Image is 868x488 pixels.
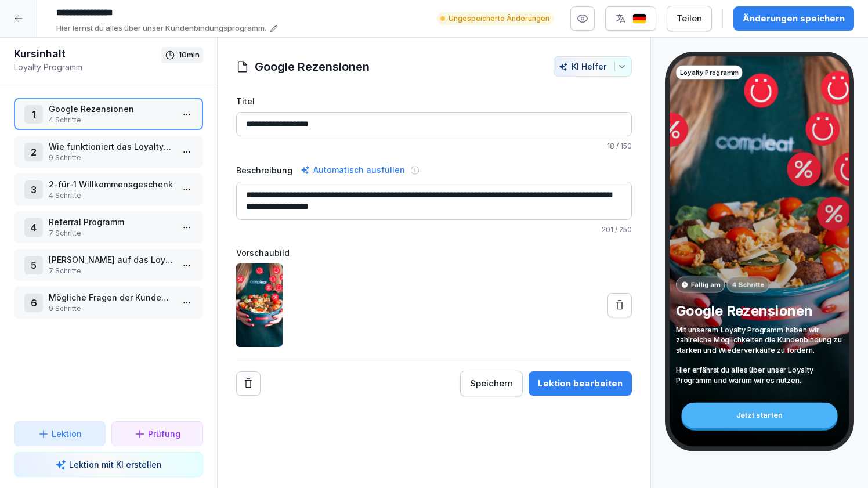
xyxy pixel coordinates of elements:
[14,47,161,61] h1: Kursinhalt
[236,263,283,347] img: vwogletymm4l76hju1pas3lc.png
[676,302,843,319] p: Google Rezensionen
[732,280,764,290] p: 4 Schritte
[667,6,712,31] button: Teilen
[449,13,549,24] p: Ungespeicherte Änderungen
[14,287,203,319] div: 6Mögliche Fragen der Kunden & Antworten9 Schritte
[236,95,632,107] label: Titel
[529,371,632,396] button: Lektion bearbeiten
[460,371,523,396] button: Speichern
[148,428,180,440] p: Prüfung
[236,225,632,235] p: / 250
[24,218,43,237] div: 4
[49,291,173,303] p: Mögliche Fragen der Kunden & Antworten
[69,458,162,471] p: Lektion mit KI erstellen
[14,136,203,168] div: 2Wie funktioniert das Loyalty Programm?9 Schritte
[24,143,43,161] div: 2
[49,178,173,190] p: 2-für-1 Willkommensgeschenk
[236,371,261,396] button: Remove
[554,56,632,77] button: KI Helfer
[49,153,173,163] p: 9 Schritte
[743,12,845,25] div: Änderungen speichern
[24,294,43,312] div: 6
[680,68,738,78] p: Loyalty Programm
[236,141,632,151] p: / 150
[49,266,173,276] p: 7 Schritte
[49,228,173,238] p: 7 Schritte
[24,180,43,199] div: 3
[681,403,837,428] div: Jetzt starten
[733,6,854,31] button: Änderungen speichern
[49,303,173,314] p: 9 Schritte
[677,12,702,25] div: Teilen
[236,164,292,176] label: Beschreibung
[14,421,106,446] button: Lektion
[470,377,513,390] div: Speichern
[24,256,43,274] div: 5
[602,225,613,234] span: 201
[56,23,266,34] p: Hier lernst du alles über unser Kundenbindungsprogramm.
[14,98,203,130] div: 1Google Rezensionen4 Schritte
[559,62,627,71] div: KI Helfer
[49,190,173,201] p: 4 Schritte
[49,140,173,153] p: Wie funktioniert das Loyalty Programm?
[179,49,200,61] p: 10 min
[49,115,173,125] p: 4 Schritte
[538,377,623,390] div: Lektion bearbeiten
[632,13,646,24] img: de.svg
[676,324,843,385] p: Mit unserem Loyalty Programm haben wir zahlreiche Möglichkeiten die Kundenbindung zu stärken und ...
[49,103,173,115] p: Google Rezensionen
[49,216,173,228] p: Referral Programm
[14,452,203,477] button: Lektion mit KI erstellen
[49,254,173,266] p: [PERSON_NAME] auf das Loyalty Programm hinweisen
[52,428,82,440] p: Lektion
[298,163,407,177] div: Automatisch ausfüllen
[14,61,161,73] p: Loyalty Programm
[14,211,203,243] div: 4Referral Programm7 Schritte
[607,142,614,150] span: 18
[255,58,370,75] h1: Google Rezensionen
[24,105,43,124] div: 1
[236,247,632,259] label: Vorschaubild
[14,173,203,205] div: 32-für-1 Willkommensgeschenk4 Schritte
[691,280,720,290] p: Fällig am
[14,249,203,281] div: 5[PERSON_NAME] auf das Loyalty Programm hinweisen7 Schritte
[111,421,203,446] button: Prüfung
